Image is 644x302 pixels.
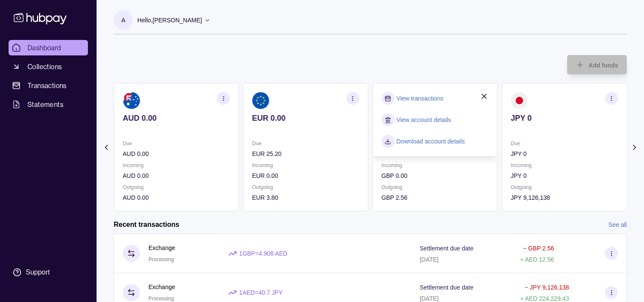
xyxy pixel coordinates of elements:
[523,245,554,252] p: − GBP 2.56
[396,137,465,146] a: Download account details
[148,282,175,292] p: Exchange
[520,256,554,263] p: + AED 12.56
[396,115,451,125] a: View account details
[396,94,443,103] a: View transactions
[123,193,230,202] p: AUD 0.00
[420,256,438,263] p: [DATE]
[511,113,618,123] p: JPY 0
[381,171,489,180] p: GBP 0.00
[252,149,360,159] p: EUR 25.20
[9,59,88,74] a: Collections
[420,295,438,302] p: [DATE]
[123,92,140,109] img: au
[9,97,88,112] a: Statements
[123,139,230,148] p: Due
[511,92,528,109] img: jp
[525,284,569,291] p: − JPY 9,126,138
[511,161,618,170] p: Incoming
[123,183,230,192] p: Outgoing
[148,296,174,302] span: Processing
[420,245,473,252] p: Settlement due date
[252,161,360,170] p: Incoming
[520,295,569,302] p: + AED 224,229.43
[123,171,230,180] p: AUD 0.00
[252,171,360,180] p: EUR 0.00
[567,55,627,74] button: Add funds
[114,220,179,229] h2: Recent transactions
[9,78,88,93] a: Transactions
[137,15,202,25] p: Hello, [PERSON_NAME]
[148,243,175,253] p: Exchange
[27,61,62,72] span: Collections
[148,256,174,262] span: Processing
[27,99,63,110] span: Statements
[239,288,283,297] p: 1 AED = 40.7 JPY
[252,139,360,148] p: Due
[252,193,360,202] p: EUR 3.80
[26,268,50,277] div: Support
[252,183,360,192] p: Outgoing
[239,249,287,258] p: 1 GBP = 4.908 AED
[252,113,360,123] p: EUR 0.00
[381,193,489,202] p: GBP 2.56
[121,15,125,25] p: A
[608,220,627,229] a: See all
[9,40,88,55] a: Dashboard
[9,263,88,281] a: Support
[123,161,230,170] p: Incoming
[589,62,618,69] span: Add funds
[27,80,67,91] span: Transactions
[511,139,618,148] p: Due
[123,149,230,159] p: AUD 0.00
[511,193,618,202] p: JPY 9,126,138
[511,149,618,159] p: JPY 0
[381,183,489,192] p: Outgoing
[252,92,269,109] img: eu
[420,284,473,291] p: Settlement due date
[511,183,618,192] p: Outgoing
[123,113,230,123] p: AUD 0.00
[27,43,61,53] span: Dashboard
[511,171,618,180] p: JPY 0
[381,161,489,170] p: Incoming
